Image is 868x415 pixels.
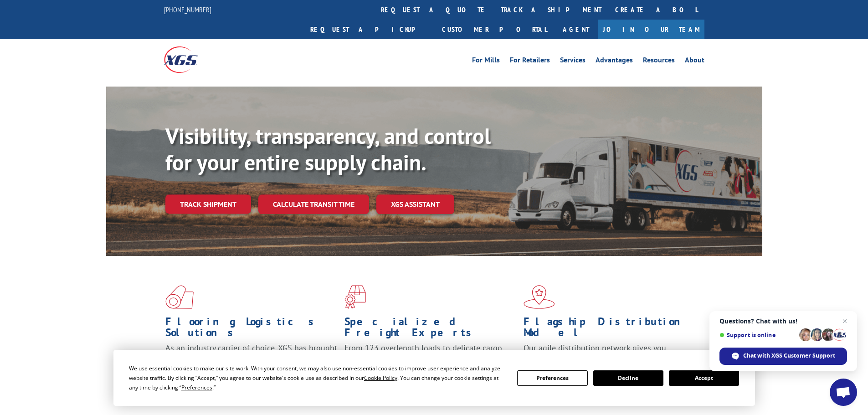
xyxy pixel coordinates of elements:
span: Preferences [181,384,212,391]
a: For Mills [472,56,500,67]
a: Calculate transit time [258,195,369,214]
a: Services [560,56,586,67]
a: Open chat [830,379,857,406]
img: xgs-icon-flagship-distribution-model-red [524,285,555,309]
button: Decline [593,370,663,386]
a: Join Our Team [598,20,704,39]
h1: Flooring Logistics Solutions [165,316,338,343]
p: From 123 overlength loads to delicate cargo, our experienced staff knows the best way to move you... [344,343,517,383]
span: As an industry carrier of choice, XGS has brought innovation and dedication to flooring logistics... [165,343,337,375]
span: Cookie Policy [364,374,397,382]
button: Preferences [517,370,587,386]
a: Agent [554,20,598,39]
span: Support is online [719,332,796,338]
span: Questions? Chat with us! [719,318,847,325]
h1: Flagship Distribution Model [524,316,696,343]
a: About [685,56,704,67]
a: Customer Portal [435,20,554,39]
h1: Specialized Freight Experts [344,316,517,343]
a: XGS ASSISTANT [376,195,454,214]
a: Resources [643,56,675,67]
span: Our agile distribution network gives you nationwide inventory management on demand. [524,343,691,364]
a: [PHONE_NUMBER] [164,5,211,14]
a: For Retailers [510,56,550,67]
a: Advantages [596,56,633,67]
span: Chat with XGS Customer Support [743,352,835,360]
b: Visibility, transparency, and control for your entire supply chain. [165,122,491,176]
button: Accept [669,370,739,386]
img: xgs-icon-focused-on-flooring-red [344,285,366,309]
div: We use essential cookies to make our site work. With your consent, we may also use non-essential ... [129,364,506,392]
a: Track shipment [165,195,251,214]
div: Cookie Consent Prompt [113,350,755,406]
img: xgs-icon-total-supply-chain-intelligence-red [165,285,194,309]
a: Request a pickup [303,20,435,39]
span: Chat with XGS Customer Support [719,348,847,365]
